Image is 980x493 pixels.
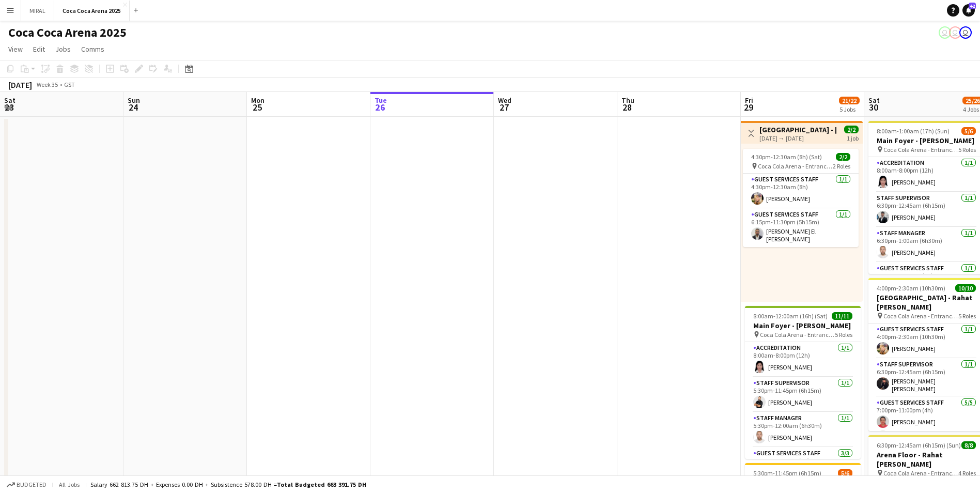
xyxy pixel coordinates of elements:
[958,469,976,477] span: 4 Roles
[373,101,387,113] span: 26
[621,96,634,105] span: Thu
[962,4,975,17] a: 42
[64,81,75,88] div: GST
[868,96,880,105] span: Sat
[250,101,265,113] span: 25
[753,312,828,320] span: 8:00am-12:00am (16h) (Sat)
[375,96,387,105] span: Tue
[883,469,958,477] span: Coca Cola Arena - Entrance F
[961,127,976,135] span: 5/6
[745,306,861,459] app-job-card: 8:00am-12:00am (16h) (Sat)11/11Main Foyer - [PERSON_NAME] Coca Cola Arena - Entrance F5 RolesAccr...
[55,44,71,54] span: Jobs
[833,162,850,170] span: 2 Roles
[839,97,860,104] span: 21/22
[51,42,75,56] a: Jobs
[743,174,859,209] app-card-role: Guest Services Staff1/14:30pm-12:30am (8h)[PERSON_NAME]
[128,96,140,105] span: Sun
[745,321,861,330] h3: Main Foyer - [PERSON_NAME]
[77,42,108,56] a: Comms
[958,312,976,320] span: 5 Roles
[832,312,852,320] span: 11/11
[8,25,127,40] h1: Coca Coca Arena 2025
[126,101,140,113] span: 24
[939,26,951,39] app-user-avatar: Kate Oliveros
[34,81,60,88] span: Week 35
[498,96,511,105] span: Wed
[90,481,366,488] div: Salary 662 813.75 DH + Expenses 0.00 DH + Subsistence 578.00 DH =
[277,481,366,488] span: Total Budgeted 663 391.75 DH
[839,105,859,113] div: 5 Jobs
[836,153,850,161] span: 2/2
[251,96,265,105] span: Mon
[949,26,961,39] app-user-avatar: Kate Oliveros
[21,1,54,21] button: MIRAL
[883,312,958,320] span: Coca Cola Arena - Entrance F
[743,209,859,247] app-card-role: Guest Services Staff1/16:15pm-11:30pm (5h15m)[PERSON_NAME] El [PERSON_NAME]
[17,481,46,488] span: Budgeted
[838,469,852,477] span: 5/6
[751,153,822,161] span: 4:30pm-12:30am (8h) (Sat)
[844,126,859,133] span: 2/2
[847,133,859,142] div: 1 job
[883,146,958,153] span: Coca Cola Arena - Entrance F
[4,96,15,105] span: Sat
[753,469,821,477] span: 5:30pm-11:45pm (6h15m)
[867,101,880,113] span: 30
[759,134,836,142] div: [DATE] → [DATE]
[745,412,861,448] app-card-role: Staff Manager1/15:30pm-12:00am (6h30m)[PERSON_NAME]
[54,1,130,21] button: Coca Coca Arena 2025
[743,101,753,113] span: 29
[29,42,49,56] a: Edit
[81,44,104,54] span: Comms
[959,26,972,39] app-user-avatar: Kate Oliveros
[745,96,753,105] span: Fri
[8,44,23,54] span: View
[33,44,45,54] span: Edit
[8,80,32,90] div: [DATE]
[758,162,833,170] span: Coca Cola Arena - Entrance F
[958,146,976,153] span: 5 Roles
[955,284,976,292] span: 10/10
[835,331,852,338] span: 5 Roles
[877,127,950,135] span: 8:00am-1:00am (17h) (Sun)
[759,125,836,134] h3: [GEOGRAPHIC_DATA] - [PERSON_NAME]
[3,101,15,113] span: 23
[620,101,634,113] span: 28
[877,284,955,292] span: 4:00pm-2:30am (10h30m) (Sun)
[745,342,861,377] app-card-role: Accreditation1/18:00am-8:00pm (12h)[PERSON_NAME]
[877,441,961,449] span: 6:30pm-12:45am (6h15m) (Sun)
[760,331,835,338] span: Coca Cola Arena - Entrance F
[961,441,976,449] span: 8/8
[745,377,861,412] app-card-role: Staff Supervisor1/15:30pm-11:45pm (6h15m)[PERSON_NAME]
[969,3,976,9] span: 42
[4,42,27,56] a: View
[743,149,859,247] app-job-card: 4:30pm-12:30am (8h) (Sat)2/2 Coca Cola Arena - Entrance F2 RolesGuest Services Staff1/14:30pm-12:...
[496,101,511,113] span: 27
[57,481,82,488] span: All jobs
[5,479,48,490] button: Budgeted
